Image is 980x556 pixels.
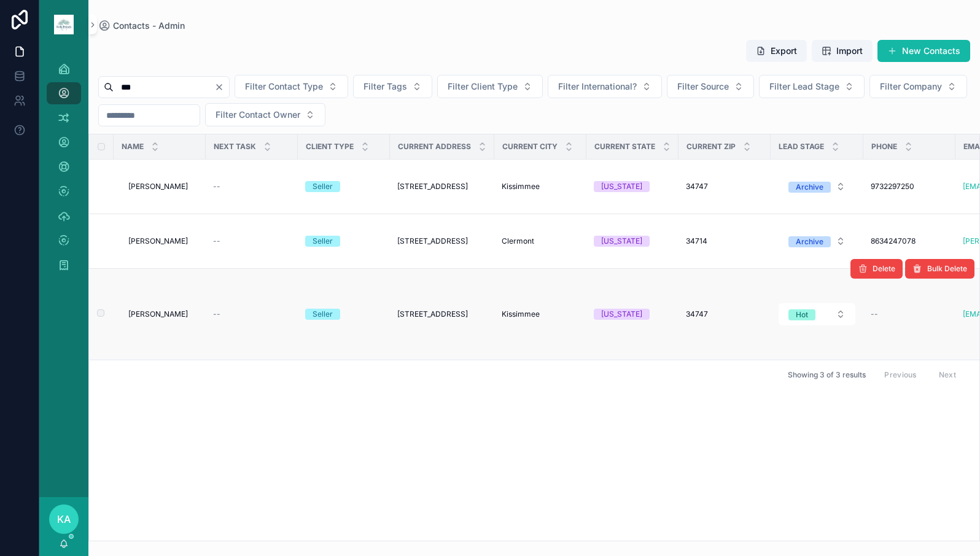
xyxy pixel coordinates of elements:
[686,142,736,152] span: Current Zip
[502,236,579,246] a: Clermont
[601,236,642,247] div: [US_STATE]
[313,309,333,320] div: Seller
[306,142,354,152] span: Client Type
[213,182,220,191] span: --
[214,142,256,152] span: Next Task
[313,181,333,192] div: Seller
[779,303,855,325] button: Select Button
[779,142,824,152] span: Lead Stage
[880,80,942,93] span: Filter Company
[558,80,637,93] span: Filter International?
[594,309,671,320] a: [US_STATE]
[128,309,188,319] span: [PERSON_NAME]
[397,182,487,191] a: [STREET_ADDRESS]
[502,309,540,319] span: Kissimmee
[128,182,198,191] a: [PERSON_NAME]
[305,236,383,247] a: Seller
[594,181,671,192] a: [US_STATE]
[548,75,662,98] button: Select Button
[214,82,229,92] button: Clear
[769,80,839,93] span: Filter Lead Stage
[397,182,468,191] span: [STREET_ADDRESS]
[39,49,88,292] div: scrollable content
[122,142,144,152] span: Name
[397,236,487,246] a: [STREET_ADDRESS]
[113,20,185,32] span: Contacts - Admin
[871,309,878,319] span: --
[871,309,948,319] a: --
[398,142,471,152] span: Current Address
[667,75,754,98] button: Select Button
[437,75,543,98] button: Select Button
[502,182,579,191] a: Kissimmee
[313,236,333,247] div: Seller
[836,45,863,57] span: Import
[686,182,708,191] span: 34747
[502,182,540,191] span: Kissimmee
[213,236,220,246] span: --
[353,75,432,98] button: Select Button
[778,303,856,326] a: Select Button
[759,75,865,98] button: Select Button
[871,182,948,191] a: 9732297250
[871,142,897,152] span: Phone
[305,309,383,320] a: Seller
[871,182,914,191] span: 9732297250
[594,236,671,247] a: [US_STATE]
[686,309,763,319] a: 34747
[448,80,518,93] span: Filter Client Type
[397,309,487,319] a: [STREET_ADDRESS]
[869,75,967,98] button: Select Button
[213,309,220,319] span: --
[216,109,300,121] span: Filter Contact Owner
[746,40,807,62] button: Export
[779,176,855,198] button: Select Button
[601,309,642,320] div: [US_STATE]
[54,15,74,34] img: App logo
[796,236,823,247] div: Archive
[397,236,468,246] span: [STREET_ADDRESS]
[796,309,808,320] div: Hot
[779,230,855,252] button: Select Button
[213,182,290,191] a: --
[677,80,729,93] span: Filter Source
[686,309,708,319] span: 34747
[397,309,468,319] span: [STREET_ADDRESS]
[128,309,198,319] a: [PERSON_NAME]
[128,236,198,246] a: [PERSON_NAME]
[205,103,325,126] button: Select Button
[686,236,707,246] span: 34714
[873,264,895,274] span: Delete
[850,259,903,279] button: Delete
[128,182,188,191] span: [PERSON_NAME]
[502,142,558,152] span: Current City
[778,230,856,253] a: Select Button
[235,75,348,98] button: Select Button
[213,236,290,246] a: --
[686,182,763,191] a: 34747
[686,236,763,246] a: 34714
[245,80,323,93] span: Filter Contact Type
[796,182,823,193] div: Archive
[905,259,974,279] button: Bulk Delete
[812,40,873,62] button: Import
[594,142,655,152] span: Current State
[57,512,71,527] span: KA
[778,175,856,198] a: Select Button
[213,309,290,319] a: --
[502,236,534,246] span: Clermont
[98,20,185,32] a: Contacts - Admin
[877,40,970,62] button: New Contacts
[601,181,642,192] div: [US_STATE]
[128,236,188,246] span: [PERSON_NAME]
[305,181,383,192] a: Seller
[364,80,407,93] span: Filter Tags
[927,264,967,274] span: Bulk Delete
[788,370,866,380] span: Showing 3 of 3 results
[502,309,579,319] a: Kissimmee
